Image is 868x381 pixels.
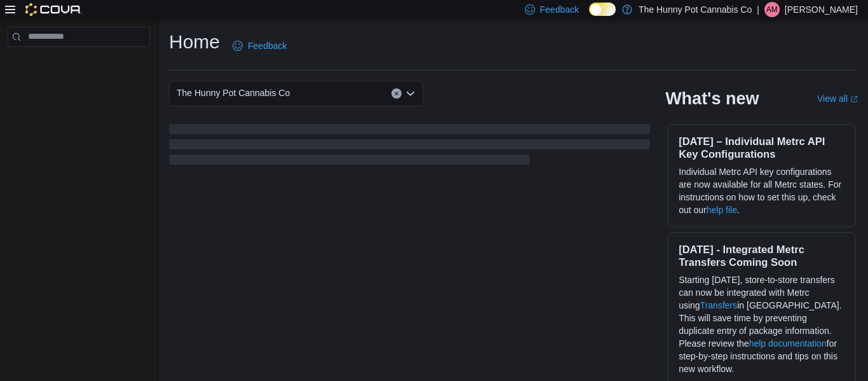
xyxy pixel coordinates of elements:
[639,2,752,17] p: The Hunny Pot Cannabis Co
[540,3,579,16] span: Feedback
[707,205,737,215] a: help file
[679,243,844,268] h3: [DATE] - Integrated Metrc Transfers Coming Soon
[177,85,290,100] span: The Hunny Pot Cannabis Co
[8,50,150,80] nav: Complex example
[764,2,780,17] div: Ashley Moase
[679,135,844,160] h3: [DATE] – Individual Metrc API Key Configurations
[248,39,287,52] span: Feedback
[700,300,738,310] a: Transfers
[785,2,858,17] p: [PERSON_NAME]
[589,3,616,16] input: Dark Mode
[665,88,759,109] h2: What's new
[589,16,590,17] span: Dark Mode
[227,33,292,59] a: Feedback
[766,2,778,17] span: AM
[169,29,220,55] h1: Home
[679,274,844,375] p: Starting [DATE], store-to-store transfers can now be integrated with Metrc using in [GEOGRAPHIC_D...
[405,88,416,99] button: Open list of options
[25,3,82,16] img: Cova
[169,127,650,167] span: Loading
[391,88,402,99] button: Clear input
[679,165,844,216] p: Individual Metrc API key configurations are now available for all Metrc states. For instructions ...
[757,2,759,17] p: |
[850,95,858,103] svg: External link
[749,338,827,349] a: help documentation
[817,94,858,104] a: View allExternal link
